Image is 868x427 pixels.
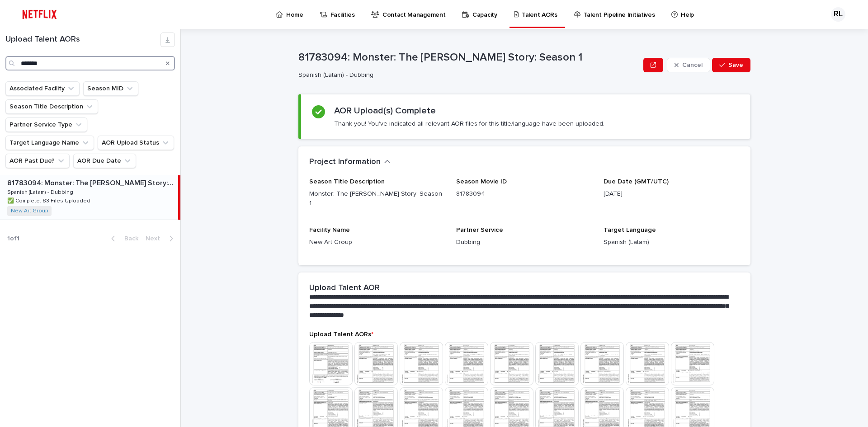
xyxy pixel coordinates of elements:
button: AOR Past Due? [5,154,70,168]
p: Dubbing [456,238,592,247]
span: Season Title Description [309,178,385,185]
p: Spanish (Latam) - Dubbing [7,188,75,196]
button: Partner Service Type [5,117,87,132]
p: Thank you! You've indicated all relevant AOR files for this title/language have been uploaded. [334,120,604,128]
span: Next [146,235,165,242]
p: 81783094: Monster: The [PERSON_NAME] Story: Season 1 [298,51,640,64]
span: Facility Name [309,227,350,233]
button: Project Information [309,157,391,167]
button: Season MID [83,81,138,96]
button: AOR Upload Status [98,136,174,150]
span: Season Movie ID [456,178,507,185]
p: Monster: The [PERSON_NAME] Story: Season 1 [309,189,445,208]
span: Partner Service [456,227,503,233]
button: Associated Facility [5,81,80,96]
button: Season Title Description [5,99,98,114]
span: Save [728,62,743,68]
button: Target Language Name [5,136,94,150]
input: Search [5,56,175,70]
p: Spanish (Latam) - Dubbing [298,71,636,79]
p: [DATE] [604,189,740,199]
h1: Upload Talent AORs [5,35,160,45]
p: 81783094: Monster: The [PERSON_NAME] Story: Season 1 [7,177,176,188]
div: RL [831,7,845,22]
button: Next [142,235,180,243]
h2: Project Information [309,157,381,167]
img: ifQbXi3ZQGMSEF7WDB7W [18,5,61,23]
p: Spanish (Latam) [604,238,740,247]
button: AOR Due Date [73,154,136,168]
span: Cancel [682,62,703,68]
h2: AOR Upload(s) Complete [334,105,436,116]
span: Upload Talent AORs [309,331,373,338]
p: 81783094 [456,189,592,199]
button: Back [104,235,142,243]
span: Back [119,235,138,242]
a: New Art Group [11,208,48,214]
h2: Upload Talent AOR [309,283,380,293]
span: Due Date (GMT/UTC) [604,178,669,185]
span: Target Language [604,227,656,233]
button: Save [712,58,750,72]
p: New Art Group [309,238,445,247]
button: Cancel [667,58,710,72]
p: ✅ Complete: 83 Files Uploaded [7,196,92,204]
